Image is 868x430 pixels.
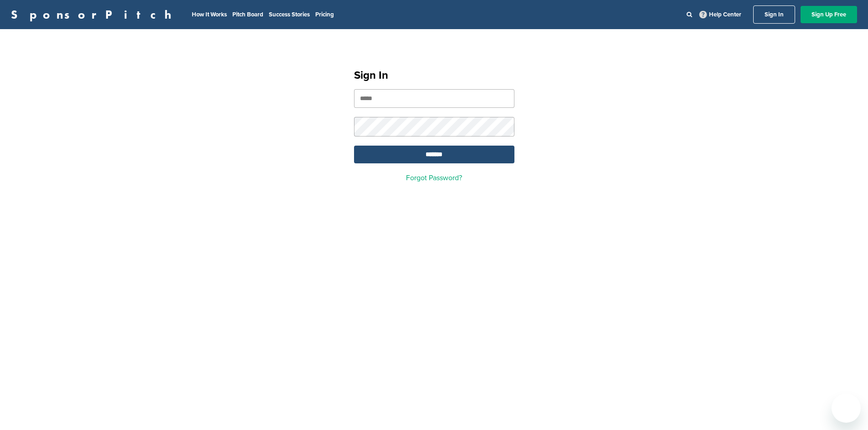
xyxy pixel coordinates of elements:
[406,173,462,182] a: Forgot Password?
[315,11,334,18] a: Pricing
[832,394,861,423] iframe: Button to launch messaging window
[232,11,263,18] a: Pitch Board
[753,5,795,24] a: Sign In
[269,11,310,18] a: Success Stories
[11,9,177,20] a: SponsorPitch
[801,6,857,23] a: Sign Up Free
[192,11,227,18] a: How It Works
[698,9,743,20] a: Help Center
[354,67,514,84] h1: Sign In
